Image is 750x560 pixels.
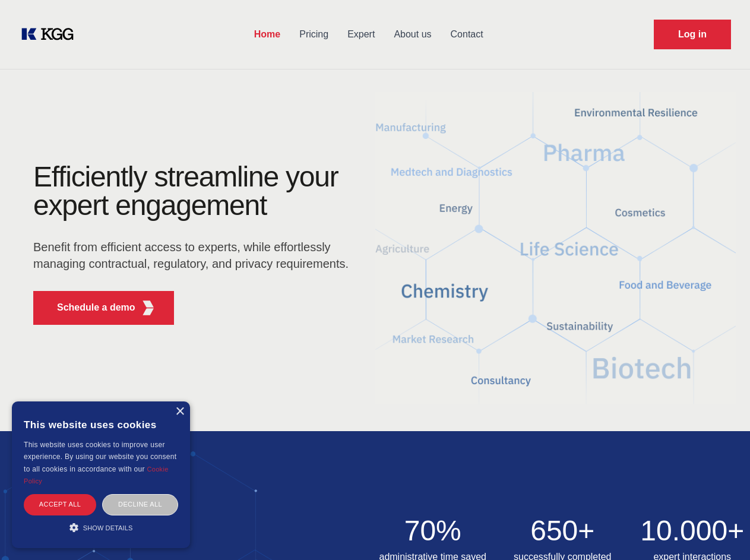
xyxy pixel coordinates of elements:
span: Show details [83,524,133,531]
img: KGG Fifth Element RED [375,77,736,419]
a: Expert [338,19,384,50]
div: Accept all [24,494,96,515]
h1: Efficiently streamline your expert engagement [33,163,356,220]
div: Close [175,407,184,416]
a: KOL Knowledge Platform: Talk to Key External Experts (KEE) [19,25,83,44]
div: Show details [24,521,178,533]
img: KGG Fifth Element RED [141,300,156,315]
h2: 650+ [505,517,621,545]
h2: 70% [375,517,491,545]
p: Benefit from efficient access to experts, while effortlessly managing contractual, regulatory, an... [33,239,356,272]
span: This website uses cookies to improve user experience. By using our website you consent to all coo... [24,441,176,473]
a: Home [245,19,290,50]
button: Schedule a demoKGG Fifth Element RED [33,291,174,325]
a: About us [384,19,441,50]
a: Pricing [290,19,338,50]
div: This website uses cookies [24,410,178,439]
a: Request Demo [654,20,731,49]
p: Schedule a demo [57,300,135,315]
div: Decline all [102,494,178,515]
a: Contact [441,19,493,50]
a: Cookie Policy [24,466,169,485]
